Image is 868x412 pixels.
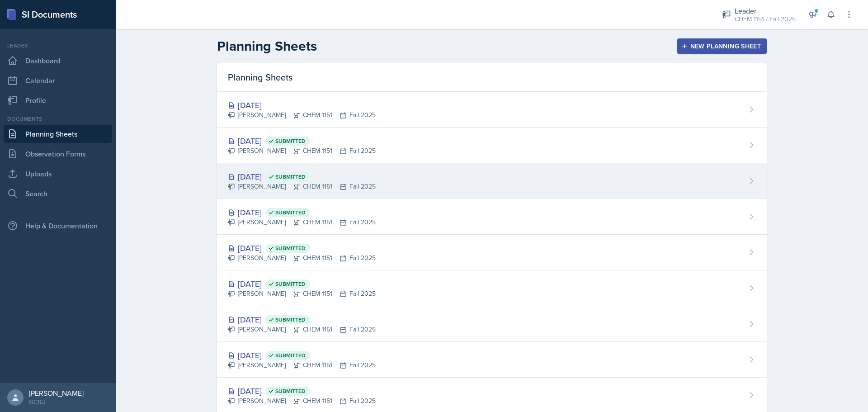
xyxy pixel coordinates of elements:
div: [DATE] [228,99,376,111]
div: [DATE] [228,206,376,218]
span: Submitted [275,280,306,288]
div: [DATE] [228,242,376,254]
div: New Planning Sheet [683,43,761,50]
div: [PERSON_NAME] CHEM 1151 Fall 2025 [228,182,376,191]
span: Submitted [275,137,306,145]
a: [DATE] Submitted [PERSON_NAME]CHEM 1151Fall 2025 [217,128,767,163]
span: Submitted [275,245,306,252]
div: GCSU [29,398,84,407]
div: Leader [735,5,796,16]
a: [DATE] Submitted [PERSON_NAME]CHEM 1151Fall 2025 [217,235,767,270]
h2: Planning Sheets [217,38,317,54]
button: New Planning Sheet [677,38,767,54]
div: [PERSON_NAME] CHEM 1151 Fall 2025 [228,146,376,156]
div: [DATE] [228,385,376,397]
a: Dashboard [4,52,112,70]
a: Search [4,185,112,203]
div: [PERSON_NAME] [29,388,84,398]
div: [DATE] [228,170,376,183]
span: Submitted [275,316,306,323]
div: [PERSON_NAME] CHEM 1151 Fall 2025 [228,110,376,120]
a: Uploads [4,165,112,183]
a: [DATE] Submitted [PERSON_NAME]CHEM 1151Fall 2025 [217,306,767,342]
a: Calendar [4,71,112,90]
div: [PERSON_NAME] CHEM 1151 Fall 2025 [228,289,376,298]
span: Submitted [275,209,306,216]
span: Submitted [275,352,306,359]
a: Observation Forms [4,145,112,163]
div: [DATE] [228,278,376,290]
div: [DATE] [228,313,376,326]
a: [DATE] Submitted [PERSON_NAME]CHEM 1151Fall 2025 [217,342,767,378]
span: Submitted [275,388,306,395]
div: Help & Documentation [4,217,112,235]
span: Submitted [275,173,306,180]
div: Planning Sheets [217,63,767,92]
div: [PERSON_NAME] CHEM 1151 Fall 2025 [228,396,376,406]
a: [DATE] Submitted [PERSON_NAME]CHEM 1151Fall 2025 [217,270,767,306]
div: Documents [4,115,112,123]
div: [PERSON_NAME] CHEM 1151 Fall 2025 [228,360,376,370]
a: [DATE] Submitted [PERSON_NAME]CHEM 1151Fall 2025 [217,163,767,199]
div: CHEM 1151 / Fall 2025 [735,14,796,24]
a: [DATE] [PERSON_NAME]CHEM 1151Fall 2025 [217,92,767,128]
div: [PERSON_NAME] CHEM 1151 Fall 2025 [228,253,376,263]
div: [PERSON_NAME] CHEM 1151 Fall 2025 [228,218,376,227]
a: Planning Sheets [4,125,112,143]
div: Leader [4,42,112,50]
a: [DATE] Submitted [PERSON_NAME]CHEM 1151Fall 2025 [217,199,767,235]
div: [DATE] [228,135,376,147]
div: [PERSON_NAME] CHEM 1151 Fall 2025 [228,325,376,334]
a: Profile [4,91,112,109]
div: [DATE] [228,349,376,361]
